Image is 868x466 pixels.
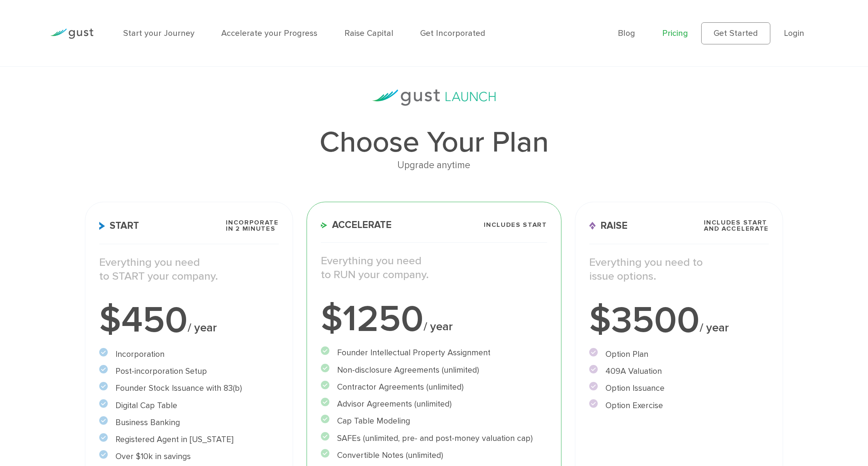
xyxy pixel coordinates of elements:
li: SAFEs (unlimited, pre- and post-money valuation cap) [321,432,547,444]
li: Post-incorporation Setup [99,365,279,377]
li: Non-disclosure Agreements (unlimited) [321,364,547,376]
li: Convertible Notes (unlimited) [321,449,547,461]
li: Over $10k in savings [99,450,279,463]
span: Includes START [484,222,547,228]
span: Raise [589,221,627,231]
li: Founder Stock Issuance with 83(b) [99,382,279,394]
div: $3500 [589,302,769,339]
img: Accelerate Icon [321,222,327,228]
img: Start Icon X2 [99,222,105,230]
li: Incorporation [99,348,279,360]
div: $1250 [321,301,547,338]
li: Digital Cap Table [99,399,279,412]
img: Gust Logo [50,29,93,39]
span: Start [99,221,139,231]
a: Login [784,28,804,38]
div: $450 [99,302,279,339]
img: Raise Icon [589,222,596,230]
a: Pricing [662,28,688,38]
p: Everything you need to issue options. [589,256,769,284]
a: Get Started [701,22,770,44]
li: Business Banking [99,416,279,429]
li: Founder Intellectual Property Assignment [321,346,547,359]
a: Blog [618,28,635,38]
li: Option Exercise [589,399,769,412]
h1: Choose Your Plan [85,128,783,157]
span: / year [188,321,217,334]
li: Option Issuance [589,382,769,394]
a: Start your Journey [123,28,195,38]
li: Registered Agent in [US_STATE] [99,433,279,446]
span: Includes START and ACCELERATE [704,219,768,232]
li: 409A Valuation [589,365,769,377]
span: Accelerate [321,220,392,230]
a: Accelerate your Progress [221,28,317,38]
li: Advisor Agreements (unlimited) [321,398,547,410]
span: / year [424,320,453,333]
img: gust-launch-logos.svg [372,89,496,106]
div: Upgrade anytime [85,157,783,173]
span: Incorporate in 2 Minutes [226,219,278,232]
a: Raise Capital [344,28,393,38]
li: Option Plan [589,348,769,360]
span: / year [700,321,729,334]
p: Everything you need to RUN your company. [321,254,547,282]
li: Cap Table Modeling [321,415,547,427]
li: Contractor Agreements (unlimited) [321,381,547,393]
a: Get Incorporated [420,28,485,38]
p: Everything you need to START your company. [99,256,279,284]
